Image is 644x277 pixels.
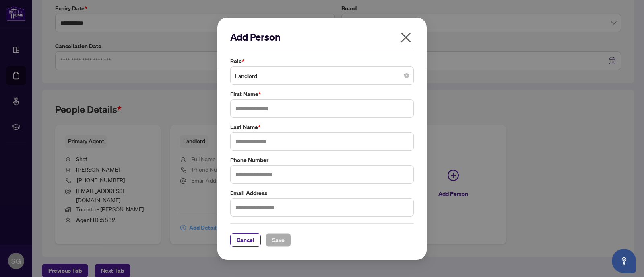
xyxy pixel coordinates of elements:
h2: Add Person [230,31,414,43]
button: Open asap [612,249,636,273]
label: Role [230,57,414,66]
span: close-circle [404,73,409,78]
label: Phone Number [230,155,414,164]
span: Cancel [237,233,254,246]
span: close [399,31,412,44]
label: Email Address [230,188,414,197]
label: Last Name [230,123,414,131]
span: Landlord [235,68,409,83]
button: Cancel [230,233,261,246]
label: First Name [230,90,414,98]
button: Save [266,233,291,246]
